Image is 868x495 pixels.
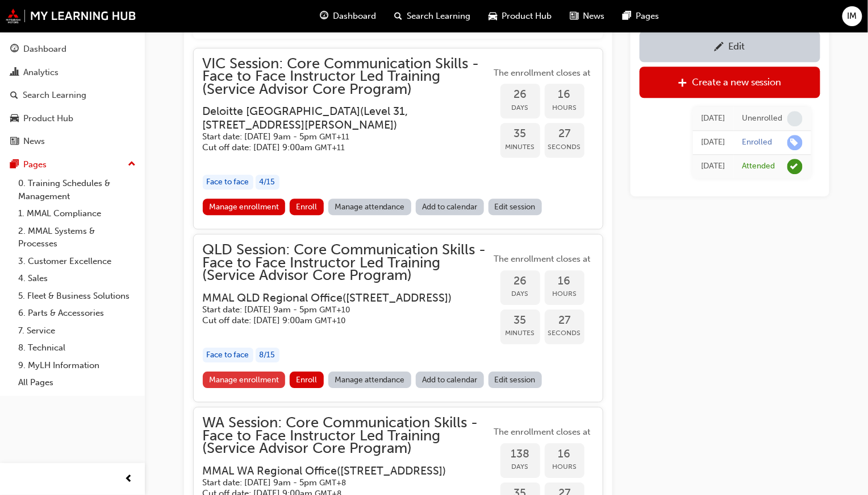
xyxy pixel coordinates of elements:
[500,287,540,300] span: Days
[328,372,412,388] a: Manage attendance
[320,9,328,23] span: guage-icon
[10,114,19,124] span: car-icon
[23,66,59,79] div: Analytics
[256,175,279,190] div: 4 / 15
[491,426,594,439] span: The enrollment closes at
[489,372,542,388] a: Edit session
[203,142,473,153] h5: Cut off date: [DATE] 9:00am
[848,10,857,23] span: IM
[296,375,317,385] span: Enroll
[5,85,140,106] a: Search Learning
[5,108,140,129] a: Product Hub
[203,464,473,477] h3: MMAL WA Regional Office ( [STREET_ADDRESS] )
[23,43,66,56] div: Dashboard
[203,199,286,215] a: Manage enrollment
[6,9,136,23] a: mmal
[10,90,18,101] span: search-icon
[729,41,745,52] div: Edit
[842,6,862,26] button: IM
[10,137,19,147] span: news-icon
[203,291,473,304] h3: MMAL QLD Regional Office ( [STREET_ADDRESS] )
[203,348,253,363] div: Face to face
[702,112,725,125] div: Fri Jan 31 2025 13:00:10 GMT+1100 (Australian Eastern Daylight Time)
[5,154,140,175] button: Pages
[614,5,668,28] a: pages-iconPages
[203,57,491,96] span: VIC Session: Core Communication Skills - Face to Face Instructor Led Training (Service Advisor Co...
[742,113,783,124] div: Unenrolled
[416,199,484,215] a: Add to calendar
[715,42,724,53] span: pencil-icon
[500,448,540,461] span: 138
[10,160,19,170] span: pages-icon
[702,160,725,173] div: Wed May 17 2023 11:33:52 GMT+1000 (Australian Eastern Standard Time)
[256,348,279,363] div: 8 / 15
[203,57,594,220] button: VIC Session: Core Communication Skills - Face to Face Instructor Led Training (Service Advisor Co...
[14,222,140,253] a: 2. MMAL Systems & Processes
[10,44,19,55] span: guage-icon
[333,10,376,23] span: Dashboard
[23,158,47,171] div: Pages
[561,5,614,28] a: news-iconNews
[311,5,385,28] a: guage-iconDashboard
[385,5,479,28] a: search-iconSearch Learning
[545,88,585,101] span: 16
[14,357,140,374] a: 9. MyLH Information
[14,374,140,391] a: All Pages
[500,101,540,114] span: Days
[479,5,561,28] a: car-iconProduct Hub
[203,244,594,393] button: QLD Session: Core Communication Skills - Face to Face Instructor Led Training (Service Advisor Co...
[416,372,484,388] a: Add to calendar
[678,78,687,89] span: plus-icon
[500,460,540,473] span: Days
[545,314,585,327] span: 27
[500,141,540,154] span: Minutes
[623,9,631,23] span: pages-icon
[583,10,604,23] span: News
[394,9,402,23] span: search-icon
[203,372,286,388] a: Manage enrollment
[203,304,473,315] h5: Start date: [DATE] 9am - 5pm
[296,202,317,212] span: Enroll
[14,339,140,357] a: 8. Technical
[128,157,136,172] span: up-icon
[5,36,140,154] button: DashboardAnalyticsSearch LearningProduct HubNews
[23,135,45,148] div: News
[636,10,659,23] span: Pages
[545,127,585,141] span: 27
[290,199,324,215] button: Enroll
[491,253,594,266] span: The enrollment closes at
[500,88,540,101] span: 26
[14,322,140,340] a: 7. Service
[545,460,585,473] span: Hours
[203,105,473,131] h3: Deloitte [GEOGRAPHIC_DATA] ( Level 31, [STREET_ADDRESS][PERSON_NAME] )
[23,89,86,102] div: Search Learning
[500,275,540,288] span: 26
[702,136,725,149] div: Fri Jan 31 2025 12:35:35 GMT+1100 (Australian Eastern Daylight Time)
[320,305,350,315] span: Australian Eastern Standard Time GMT+10
[320,132,350,142] span: Australian Eastern Daylight Time GMT+11
[692,77,782,88] div: Create a new session
[290,372,324,388] button: Enroll
[787,111,803,126] span: learningRecordVerb_NONE-icon
[545,287,585,300] span: Hours
[5,62,140,83] a: Analytics
[14,270,140,287] a: 4. Sales
[5,39,140,60] a: Dashboard
[14,253,140,270] a: 3. Customer Excellence
[203,477,473,488] h5: Start date: [DATE] 9am - 5pm
[328,199,412,215] a: Manage attendance
[10,68,19,78] span: chart-icon
[489,9,497,23] span: car-icon
[23,112,73,125] div: Product Hub
[320,478,347,488] span: Australian Western Standard Time GMT+8
[14,304,140,322] a: 6. Parts & Accessories
[491,67,594,80] span: The enrollment closes at
[5,131,140,152] a: News
[742,161,775,172] div: Attended
[500,327,540,340] span: Minutes
[203,131,473,142] h5: Start date: [DATE] 9am - 5pm
[545,327,585,340] span: Seconds
[315,316,346,325] span: Australian Eastern Standard Time GMT+10
[203,315,473,326] h5: Cut off date: [DATE] 9:00am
